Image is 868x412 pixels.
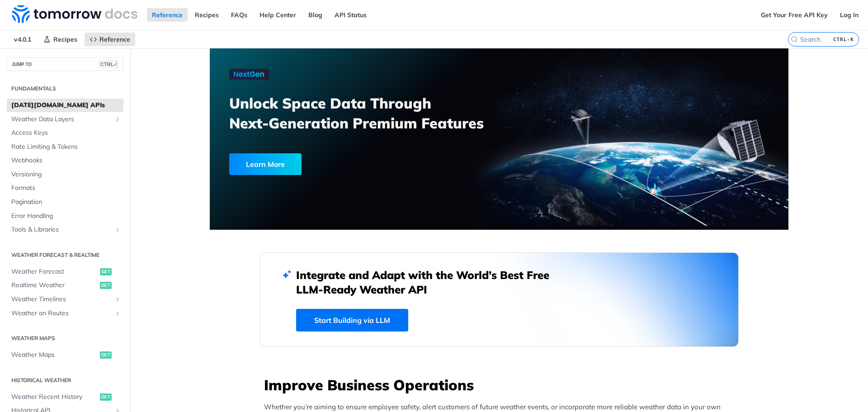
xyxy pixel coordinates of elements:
h3: Improve Business Operations [264,375,739,395]
span: Weather on Routes [11,309,112,318]
a: [DATE][DOMAIN_NAME] APIs [7,99,123,112]
h2: Fundamentals [7,85,123,93]
a: Webhooks [7,154,123,167]
h2: Weather Maps [7,334,123,342]
span: Realtime Weather [11,281,98,290]
span: Recipes [53,35,77,43]
a: Error Handling [7,209,123,223]
a: Log In [835,8,863,22]
a: Weather Mapsget [7,348,123,362]
a: Weather TimelinesShow subpages for Weather Timelines [7,293,123,306]
a: Pagination [7,195,123,209]
a: Tools & LibrariesShow subpages for Tools & Libraries [7,223,123,237]
a: API Status [330,8,372,22]
span: Weather Data Layers [11,115,112,124]
button: JUMP TOCTRL-/ [7,57,123,71]
img: NextGen [229,69,269,80]
span: Pagination [11,198,121,207]
a: Weather Forecastget [7,265,123,279]
span: Weather Recent History [11,393,98,402]
span: Rate Limiting & Tokens [11,142,121,152]
button: Show subpages for Weather on Routes [114,310,121,317]
h3: Unlock Space Data Through Next-Generation Premium Features [229,93,509,133]
a: Get Your Free API Key [756,8,833,22]
button: Show subpages for Weather Data Layers [114,116,121,123]
a: Reference [147,8,188,22]
h2: Historical Weather [7,376,123,384]
span: Reference [99,35,130,43]
a: FAQs [226,8,252,22]
a: Weather Data LayersShow subpages for Weather Data Layers [7,113,123,126]
kbd: CTRL-K [831,35,856,44]
a: Blog [303,8,327,22]
span: v4.0.1 [9,33,36,46]
img: Tomorrow.io Weather API Docs [12,5,137,23]
span: Weather Timelines [11,295,112,304]
button: Show subpages for Weather Timelines [114,296,121,303]
a: Recipes [190,8,224,22]
span: get [100,351,112,359]
a: Rate Limiting & Tokens [7,140,123,154]
a: Realtime Weatherget [7,279,123,292]
span: [DATE][DOMAIN_NAME] APIs [11,101,121,110]
span: Webhooks [11,156,121,165]
button: Show subpages for Tools & Libraries [114,226,121,233]
span: CTRL-/ [99,61,118,68]
span: Error Handling [11,212,121,221]
span: Formats [11,184,121,193]
span: Weather Maps [11,350,98,360]
span: Weather Forecast [11,267,98,276]
a: Weather Recent Historyget [7,390,123,404]
a: Versioning [7,168,123,181]
span: Tools & Libraries [11,225,112,234]
a: Recipes [38,33,82,46]
svg: Search [791,36,798,43]
div: Learn More [229,153,302,175]
a: Formats [7,181,123,195]
span: Access Keys [11,128,121,137]
h2: Integrate and Adapt with the World’s Best Free LLM-Ready Weather API [296,268,563,297]
span: get [100,282,112,289]
a: Access Keys [7,126,123,140]
span: get [100,393,112,401]
a: Weather on RoutesShow subpages for Weather on Routes [7,307,123,320]
span: get [100,268,112,275]
a: Learn More [229,153,453,175]
a: Reference [85,33,135,46]
a: Help Center [255,8,301,22]
a: Start Building via LLM [296,309,408,331]
span: Versioning [11,170,121,179]
h2: Weather Forecast & realtime [7,251,123,259]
